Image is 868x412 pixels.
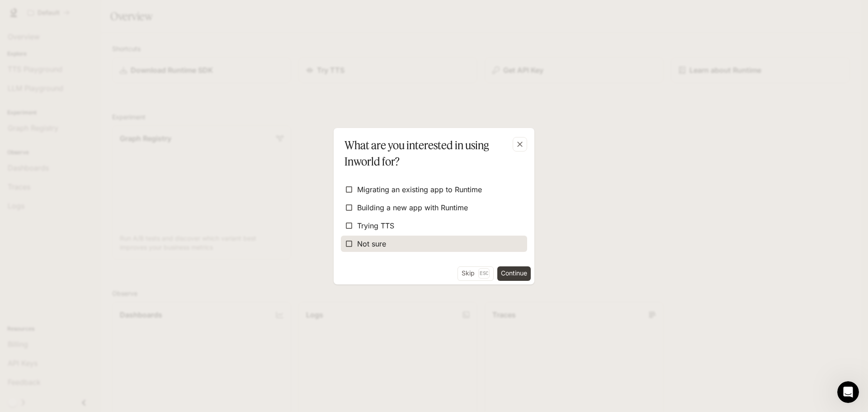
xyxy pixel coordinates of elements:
[357,202,468,213] span: Building a new app with Runtime
[344,137,520,170] p: What are you interested in using Inworld for?
[357,238,386,249] span: Not sure
[357,220,394,231] span: Trying TTS
[478,268,490,278] p: Esc
[458,266,494,281] button: SkipEsc
[837,381,859,403] iframe: Intercom live chat
[497,266,531,281] button: Continue
[357,184,482,195] span: Migrating an existing app to Runtime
